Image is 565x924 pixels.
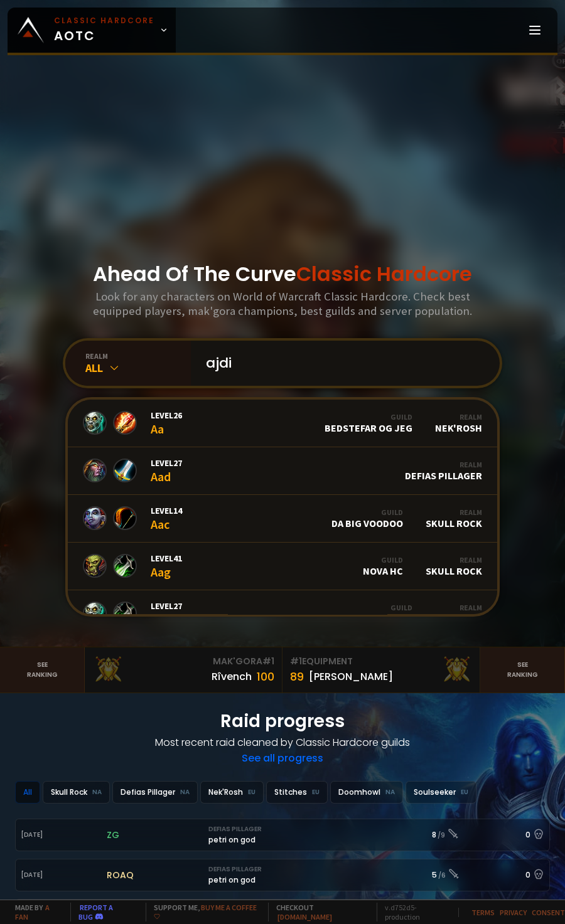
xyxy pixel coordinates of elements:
[78,903,113,921] a: Report a bug
[377,903,451,921] span: v. d752d5 - production
[461,787,468,797] small: EU
[15,781,40,804] div: All
[151,505,182,532] div: Aac
[146,903,261,921] span: Support me,
[257,668,274,685] div: 100
[480,647,565,693] a: Seeranking
[405,460,482,482] div: Defias Pillager
[426,507,482,529] div: Skull Rock
[277,912,332,921] a: [DOMAIN_NAME]
[92,655,274,668] div: Mak'Gora
[15,903,50,921] a: a fan
[435,603,482,625] div: Nek'Rosh
[385,787,395,797] small: NA
[68,400,497,447] a: Level26AaGuildBedstefar og JegRealmNek'Rosh
[15,819,550,851] a: [DATE]zgpetri on godDefias Pillager8 /90
[325,412,412,434] div: Bedstefar og Jeg
[426,555,482,565] div: Realm
[212,669,252,684] div: Rîvench
[151,410,182,421] span: Level 26
[325,412,412,422] div: Guild
[8,903,63,921] span: Made by
[322,603,412,625] div: Gaped But Shaped
[435,412,482,434] div: Nek'Rosh
[312,787,320,797] small: EU
[8,8,176,53] a: Classic HardcoreAOTC
[331,507,403,529] div: Da Big Voodoo
[262,655,274,667] span: # 1
[15,735,550,750] h4: Most recent raid cleaned by Classic Hardcore guilds
[68,495,497,543] a: Level14AacGuildDa Big VoodooRealmSkull Rock
[363,555,403,565] div: Guild
[15,708,550,735] h1: Raid progress
[54,15,154,45] span: AOTC
[363,555,403,577] div: Nova HC
[406,781,476,804] div: Soulseeker
[151,553,182,564] span: Level 41
[198,341,485,386] input: Search a character...
[54,15,154,26] small: Classic Hardcore
[290,655,302,667] span: # 1
[15,859,550,891] a: [DATE]roaqpetri on godDefias Pillager5 /60
[154,903,257,921] a: Buy me a coffee
[180,787,190,797] small: NA
[85,289,480,318] h3: Look for any characters on World of Warcraft Classic Hardcore. Check best equipped players, mak'g...
[43,781,110,804] div: Skull Rock
[92,787,102,797] small: NA
[151,505,182,516] span: Level 14
[532,908,565,917] a: Consent
[85,647,282,693] a: Mak'Gora#1Rîvench100
[151,410,182,437] div: Aa
[242,751,323,765] a: See all progress
[85,361,191,375] div: All
[405,460,482,469] div: Realm
[151,457,182,484] div: Aad
[268,903,369,921] span: Checkout
[266,781,328,804] div: Stitches
[151,553,182,580] div: Aag
[330,781,403,804] div: Doomhowl
[112,781,198,804] div: Defias Pillager
[435,603,482,612] div: Realm
[435,412,482,422] div: Realm
[471,908,495,917] a: Terms
[322,603,412,612] div: Guild
[151,600,182,612] span: Level 27
[248,787,256,797] small: EU
[200,781,264,804] div: Nek'Rosh
[151,600,182,627] div: Aad
[500,908,527,917] a: Privacy
[85,351,191,361] div: realm
[290,655,472,668] div: Equipment
[426,555,482,577] div: Skull Rock
[296,260,472,288] span: Classic Hardcore
[331,507,403,517] div: Guild
[282,647,480,693] a: #1Equipment89[PERSON_NAME]
[151,457,182,469] span: Level 27
[68,447,497,495] a: Level27AadRealmDefias Pillager
[68,543,497,590] a: Level41AagGuildNova HCRealmSkull Rock
[426,507,482,517] div: Realm
[93,259,472,289] h1: Ahead Of The Curve
[309,669,393,684] div: [PERSON_NAME]
[68,590,497,638] a: Level27AadGuildGaped But ShapedRealmNek'Rosh
[290,668,304,685] div: 89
